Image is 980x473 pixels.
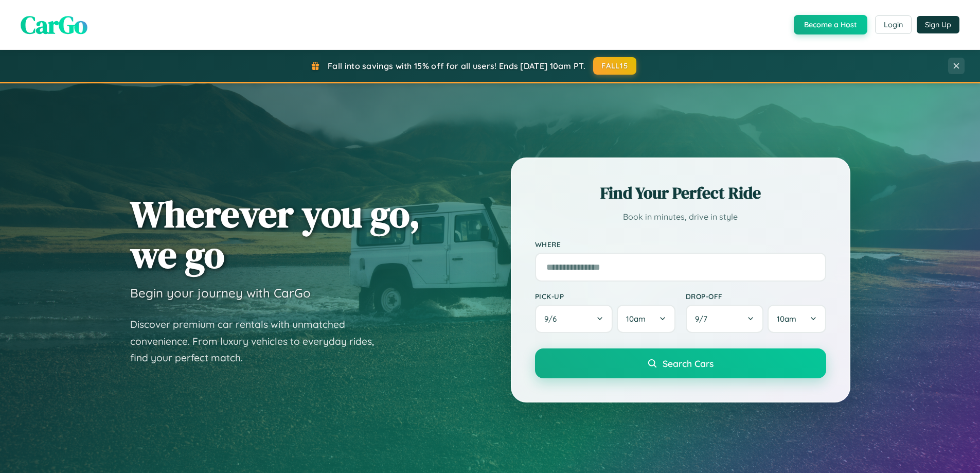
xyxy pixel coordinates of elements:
[544,314,562,324] span: 9 / 6
[663,358,714,369] span: Search Cars
[535,240,826,249] label: Where
[617,305,675,333] button: 10am
[535,182,826,204] h2: Find Your Perfect Ride
[695,314,712,324] span: 9 / 7
[328,61,585,71] span: Fall into savings with 15% off for all users! Ends [DATE] 10am PT.
[917,16,959,33] button: Sign Up
[130,316,387,366] p: Discover premium car rentals with unmatched convenience. From luxury vehicles to everyday rides, ...
[535,305,613,333] button: 9/6
[535,209,826,224] p: Book in minutes, drive in style
[875,15,912,34] button: Login
[768,305,826,333] button: 10am
[794,15,867,34] button: Become a Host
[21,8,87,42] span: CarGo
[686,305,764,333] button: 9/7
[626,314,646,324] span: 10am
[130,194,420,275] h1: Wherever you go, we go
[535,348,826,378] button: Search Cars
[593,57,636,75] button: FALL15
[535,292,675,301] label: Pick-up
[130,285,311,301] h3: Begin your journey with CarGo
[777,314,796,324] span: 10am
[686,292,826,301] label: Drop-off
